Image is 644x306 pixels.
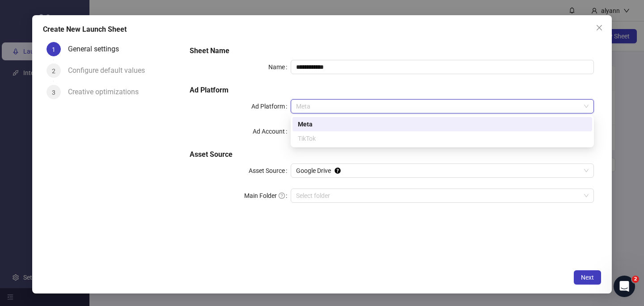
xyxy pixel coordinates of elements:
h5: Ad Platform [190,85,594,96]
div: TikTok [298,134,587,143]
span: 1 [52,46,55,53]
label: Main Folder [244,189,291,203]
label: Name [268,60,291,74]
span: Google Drive [296,164,589,177]
iframe: Intercom live chat [614,276,635,297]
button: Next [574,270,601,285]
h5: Sheet Name [190,46,594,56]
span: 3 [52,89,55,96]
div: TikTok [292,131,592,146]
span: close [596,24,603,31]
div: General settings [68,42,126,56]
label: Asset Source [249,163,291,178]
div: Creative optimizations [68,85,146,99]
span: 2 [632,276,639,283]
button: Close [592,21,606,35]
span: 2 [52,67,55,75]
div: Tooltip anchor [334,167,342,175]
div: Meta [292,117,592,131]
h5: Asset Source [190,149,594,160]
input: Name [291,60,594,74]
span: Next [581,274,594,281]
label: Ad Platform [251,99,291,113]
span: Meta [296,100,589,113]
div: Meta [298,119,587,129]
label: Ad Account [253,124,291,138]
span: question-circle [279,193,285,199]
div: Create New Launch Sheet [43,24,601,35]
div: Configure default values [68,63,152,78]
